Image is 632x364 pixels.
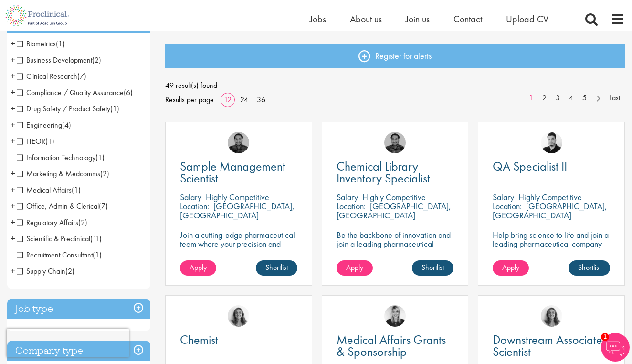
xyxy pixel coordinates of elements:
[11,101,15,116] span: +
[337,334,454,358] a: Medical Affairs Grants & Sponsorship
[310,13,326,25] span: Jobs
[17,120,62,130] span: Engineering
[541,305,562,327] img: Jackie Cerchio
[7,329,129,357] iframe: reCAPTCHA
[11,182,15,197] span: +
[384,132,406,153] a: Mike Raletz
[11,199,15,213] span: +
[180,192,201,203] span: Salary
[165,93,214,107] span: Results per page
[551,93,565,104] a: 3
[524,93,538,104] a: 1
[17,201,108,211] span: Office, Admin & Clerical
[506,13,548,25] a: Upload CV
[11,166,15,181] span: +
[337,332,446,360] span: Medical Affairs Grants & Sponsorship
[337,260,373,276] a: Apply
[93,250,102,260] span: (1)
[17,71,86,81] span: Clinical Research
[493,260,529,276] a: Apply
[11,118,15,132] span: +
[237,95,252,105] a: 24
[221,95,235,105] a: 12
[337,201,366,212] span: Location:
[493,161,610,172] a: QA Specialist II
[493,230,610,276] p: Help bring science to life and join a leading pharmaceutical company to play a key role in delive...
[180,230,297,267] p: Join a cutting-edge pharmaceutical team where your precision and passion for quality will help sh...
[56,39,65,49] span: (1)
[17,234,102,244] span: Scientific & Preclinical
[90,234,102,244] span: (11)
[11,36,15,51] span: +
[180,158,285,186] span: Sample Management Scientist
[62,120,71,130] span: (4)
[11,53,15,67] span: +
[453,13,482,25] a: Contact
[72,185,81,195] span: (1)
[65,266,74,276] span: (2)
[180,332,218,348] span: Chemist
[17,39,56,49] span: Biometrics
[337,230,454,267] p: Be the backbone of innovation and join a leading pharmaceutical company to help keep life-changin...
[253,95,269,105] a: 36
[350,13,382,25] a: About us
[17,266,74,276] span: Supply Chain
[518,192,582,203] p: Highly Competitive
[17,120,71,130] span: Engineering
[537,93,551,104] a: 2
[228,132,249,153] a: Mike Raletz
[17,250,93,260] span: Recruitment Consultant
[601,333,609,341] span: 1
[256,260,297,276] a: Shortlist
[190,262,207,272] span: Apply
[17,266,65,276] span: Supply Chain
[92,55,101,65] span: (2)
[11,85,15,99] span: +
[601,333,630,362] img: Chatbot
[17,152,105,162] span: Information Technology
[17,169,100,179] span: Marketing & Medcomms
[11,134,15,148] span: +
[165,44,625,68] a: Register for alerts
[17,136,45,146] span: HEOR
[17,87,124,97] span: Compliance / Quality Assurance
[17,152,95,162] span: Information Technology
[346,262,363,272] span: Apply
[11,215,15,229] span: +
[180,260,216,276] a: Apply
[180,201,295,221] p: [GEOGRAPHIC_DATA], [GEOGRAPHIC_DATA]
[337,161,454,184] a: Chemical Library Inventory Specialist
[541,132,562,153] img: Anderson Maldonado
[17,234,90,244] span: Scientific & Preclinical
[337,158,430,186] span: Chemical Library Inventory Specialist
[17,169,109,179] span: Marketing & Medcomms
[578,93,591,104] a: 5
[384,305,406,327] img: Janelle Jones
[180,201,209,212] span: Location:
[7,299,150,319] h3: Job type
[228,305,249,327] img: Jackie Cerchio
[124,87,133,97] span: (6)
[493,332,602,360] span: Downstream Associate Scientist
[17,250,102,260] span: Recruitment Consultant
[502,262,519,272] span: Apply
[17,217,87,227] span: Regulatory Affairs
[45,136,54,146] span: (1)
[569,260,610,276] a: Shortlist
[604,93,625,104] a: Last
[17,217,78,227] span: Regulatory Affairs
[180,161,297,184] a: Sample Management Scientist
[17,201,99,211] span: Office, Admin & Clerical
[337,192,358,203] span: Salary
[493,201,607,221] p: [GEOGRAPHIC_DATA], [GEOGRAPHIC_DATA]
[100,169,109,179] span: (2)
[17,71,77,81] span: Clinical Research
[493,201,522,212] span: Location:
[412,260,453,276] a: Shortlist
[11,69,15,83] span: +
[11,231,15,246] span: +
[206,192,269,203] p: Highly Competitive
